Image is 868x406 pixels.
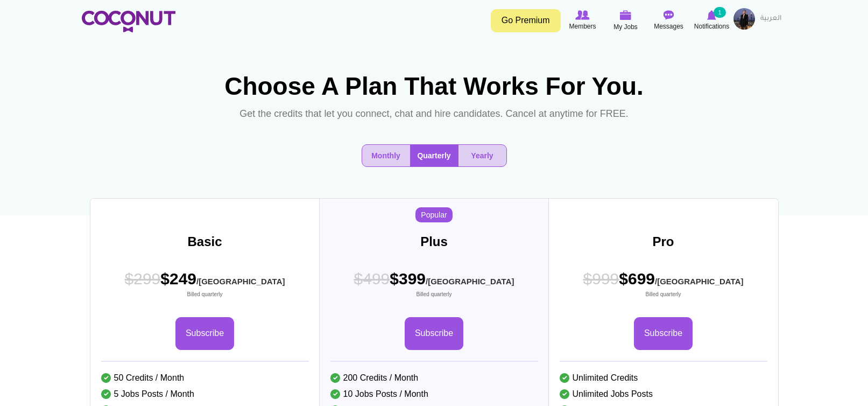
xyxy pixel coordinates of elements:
img: Messages [664,10,674,20]
small: Billed quarterly [354,291,514,298]
img: My Jobs [620,10,632,20]
button: Yearly [458,145,506,166]
sub: /[GEOGRAPHIC_DATA] [426,277,514,286]
span: Members [569,21,596,32]
li: 50 Credits / Month [101,370,309,386]
span: $249 [125,268,285,298]
a: Subscribe [634,317,693,350]
span: $299 [125,270,161,288]
span: $999 [583,270,619,288]
a: العربية [755,8,787,30]
a: Notifications Notifications 1 [690,8,733,33]
span: Popular [415,207,452,222]
a: Messages Messages [647,8,690,33]
small: Billed quarterly [583,291,744,298]
a: Subscribe [175,317,234,350]
h3: Basic [90,235,320,249]
sub: /[GEOGRAPHIC_DATA] [196,277,285,286]
li: Unlimited Jobs Posts [560,386,767,402]
button: Quarterly [410,145,458,166]
a: Subscribe [405,317,463,350]
a: Browse Members Members [561,8,604,33]
img: Notifications [707,10,716,20]
h1: Choose A Plan That Works For You. [219,73,650,100]
h3: Plus [320,235,549,249]
li: 10 Jobs Posts / Month [330,386,538,402]
small: 1 [714,7,725,18]
small: Billed quarterly [125,291,285,298]
img: Home [82,11,175,32]
sub: /[GEOGRAPHIC_DATA] [655,277,743,286]
li: Unlimited Credits [560,370,767,386]
button: Monthly [362,145,410,166]
span: $699 [583,268,744,298]
li: 5 Jobs Posts / Month [101,386,309,402]
img: Browse Members [575,10,589,20]
span: Notifications [694,21,729,32]
span: My Jobs [613,22,638,32]
p: Get the credits that let you connect, chat and hire candidates. Cancel at anytime for FREE. [235,106,632,123]
span: $399 [354,268,514,298]
a: Go Premium [491,9,561,32]
a: My Jobs My Jobs [604,8,647,33]
h3: Pro [549,235,778,249]
span: Messages [654,21,683,32]
span: $499 [354,270,390,288]
li: 200 Credits / Month [330,370,538,386]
